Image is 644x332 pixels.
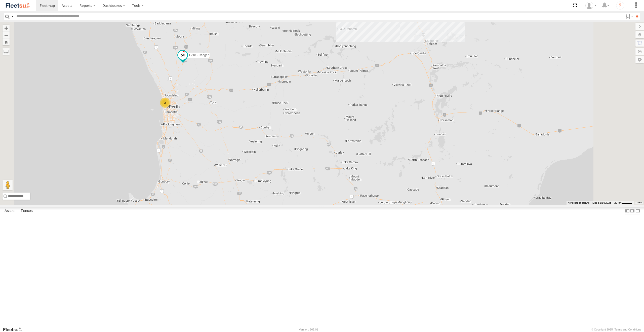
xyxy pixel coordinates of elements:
[635,207,640,215] label: Hide Summary Table
[299,328,318,331] div: Version: 305.01
[3,180,13,190] button: Drag Pegman onto the map to open Street View
[18,207,35,214] label: Fences
[11,13,15,20] label: Search Query
[615,328,641,331] a: Terms and Conditions
[592,201,611,204] span: Map data ©2025
[616,2,624,10] i: ?
[635,56,644,63] label: Map Settings
[623,13,634,20] label: Search Filter Options
[3,31,10,39] button: Zoom out
[584,2,598,9] div: Don Smith
[160,98,170,108] div: 2
[3,25,10,31] button: Zoom in
[189,53,209,57] span: LV18 - Ranger
[625,207,630,215] label: Dock Summary Table to the Left
[636,202,642,204] a: Terms
[614,201,621,204] span: 20 km
[3,39,10,45] button: Zoom Home
[2,207,18,214] label: Assets
[3,48,10,55] label: Measure
[5,2,31,9] img: fleetsu-logo-horizontal.svg
[630,207,635,215] label: Dock Summary Table to the Right
[613,201,634,205] button: Map scale: 20 km per 40 pixels
[568,201,589,205] button: Keyboard shortcuts
[3,327,26,332] a: Visit our Website
[591,328,641,331] div: © Copyright 2025 -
